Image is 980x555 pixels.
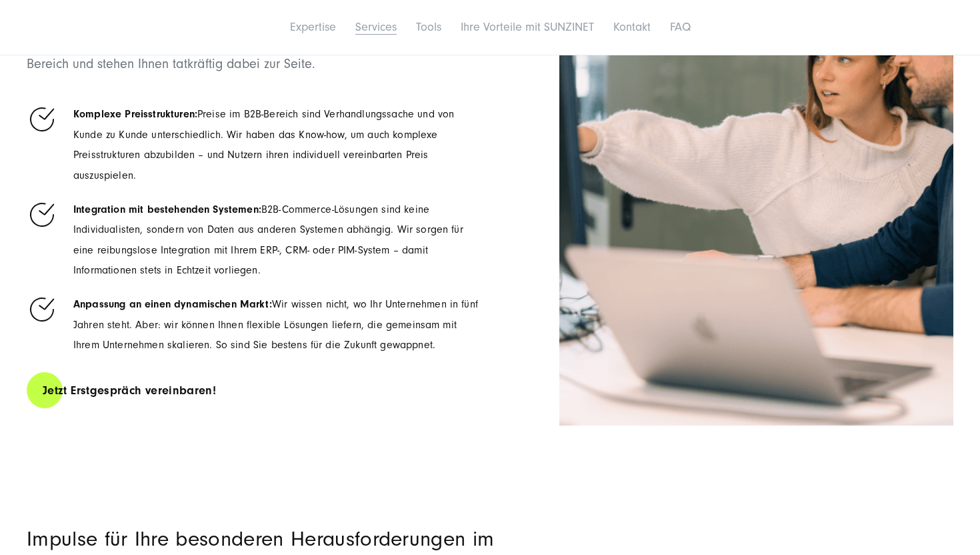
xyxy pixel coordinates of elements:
[355,20,397,34] a: Services
[613,20,651,34] a: Kontakt
[27,294,481,356] li: Wir wissen nicht, wo Ihr Unternehmen in fünf Jahren steht. Aber: wir können Ihnen flexible Lösung...
[73,108,197,120] strong: Komplexe Preisstrukturen:
[73,203,261,215] strong: Integration mit bestehenden Systemen:
[27,199,481,281] li: B2B-Commerce-Lösungen sind keine Individualisten, sondern von Daten aus anderen Systemen abhängig...
[27,104,481,185] li: Preise im B2B-Bereich sind Verhandlungssache und von Kunde zu Kunde unterschiedlich. Wir haben da...
[290,20,336,34] a: Expertise
[27,372,232,410] a: Jetzt Erstgespräch vereinbaren!
[461,20,594,34] a: Ihre Vorteile mit SUNZINET
[670,20,691,34] a: FAQ
[73,298,272,310] strong: Anpassung an einen dynamischen Markt:
[416,20,441,34] a: Tools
